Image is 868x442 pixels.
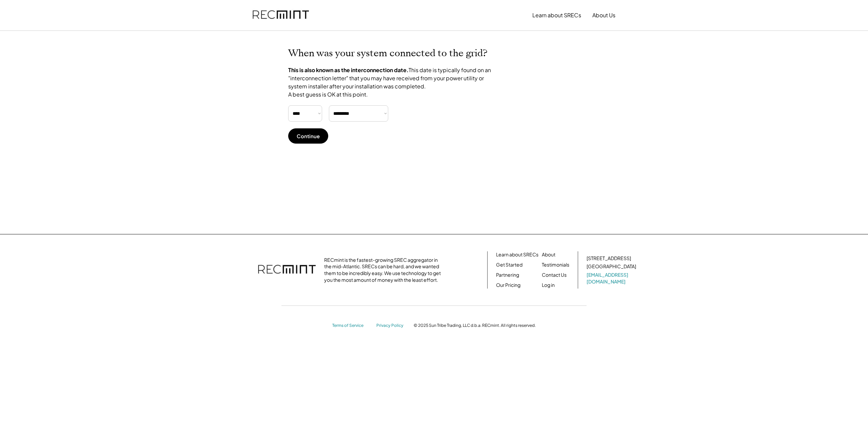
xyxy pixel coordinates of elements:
[253,4,309,27] img: recmint-logotype%403x.png
[288,66,409,73] strong: This is also known as the interconnection date.
[587,263,636,270] div: [GEOGRAPHIC_DATA]
[542,272,567,278] a: Contact Us
[587,272,637,285] a: [EMAIL_ADDRESS][DOMAIN_NAME]
[496,272,519,278] a: Partnering
[288,128,328,144] button: Continue
[496,251,538,258] a: Learn about SRECs
[542,251,555,258] a: About
[288,48,487,59] h2: When was your system connected to the grid?
[542,261,569,268] a: Testimonials
[542,282,555,289] a: Log in
[496,261,522,268] a: Get Started
[324,257,445,283] div: RECmint is the fastest-growing SREC aggregator in the mid-Atlantic. SRECs can be hard, and we wan...
[414,323,536,328] div: © 2025 Sun Tribe Trading, LLC d.b.a. RECmint. All rights reserved.
[288,66,492,99] div: This date is typically found on an "interconnection letter" that you may have received from your ...
[258,258,316,282] img: recmint-logotype%403x.png
[592,8,615,22] button: About Us
[587,255,631,262] div: [STREET_ADDRESS]
[532,8,581,22] button: Learn about SRECs
[496,282,520,289] a: Our Pricing
[332,323,370,329] a: Terms of Service
[376,323,407,329] a: Privacy Policy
